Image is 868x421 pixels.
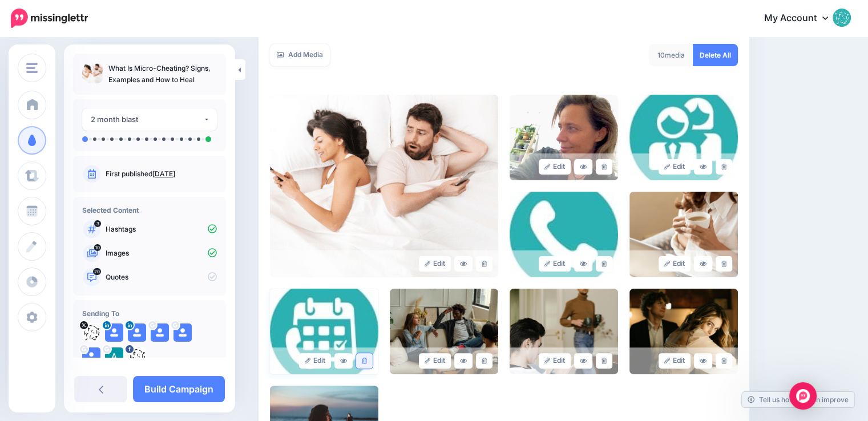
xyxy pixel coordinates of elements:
[649,44,693,66] div: media
[659,256,691,272] a: Edit
[510,289,618,374] img: 7fcf95c4d830ba2940fd75862d716e2a_large.jpg
[26,63,38,73] img: menu.png
[299,353,332,369] a: Edit
[82,323,100,342] img: LcPWlgqw-63455.jpg
[693,44,738,66] a: Delete All
[419,353,451,369] a: Edit
[539,256,571,272] a: Edit
[510,95,618,180] img: 6c41b49a9576bbef3a4ed84d384954cc_large.jpg
[270,289,378,374] img: d3fd39344bc318182eaade693fd5185c_large.jpg
[510,192,618,277] img: e08a5249a416c444c61c20de0fb4cb46_large.jpg
[106,272,217,282] p: Quotes
[270,44,330,66] a: Add Media
[91,113,203,126] div: 2 month blast
[173,323,192,342] img: user_default_image.png
[419,256,451,272] a: Edit
[82,309,217,318] h4: Sending To
[106,169,217,179] p: First published
[789,382,817,410] div: Open Intercom Messenger
[539,159,571,175] a: Edit
[659,159,691,175] a: Edit
[82,206,217,214] h4: Selected Content
[105,347,123,366] img: ACg8ocL03RYnfQma4rcVAMvuWZ3lMnjx5lQGGSDID2MHQq5ns96-c-76549.png
[742,392,854,407] a: Tell us how we can improve
[128,347,146,366] img: 304940412_514149677377938_2776595006190808614_n-bsa142344.png
[629,95,738,180] img: cf113aee4c7cdfe8ae3990293e3290ae_large.jpg
[105,323,123,342] img: user_default_image.png
[753,5,851,33] a: My Account
[270,95,498,277] img: ca190d1aabe543a005b4f98f4b64d565_large.jpg
[82,347,100,366] img: user_default_image.png
[11,9,88,28] img: Missinglettr
[82,108,217,131] button: 2 month blast
[151,323,169,342] img: user_default_image.png
[659,353,691,369] a: Edit
[82,63,103,83] img: ca190d1aabe543a005b4f98f4b64d565_thumb.jpg
[108,63,217,86] p: What Is Micro-Cheating? Signs, Examples and How to Heal
[657,51,665,59] span: 10
[390,289,498,374] img: 5d338e0b10ef4c93f6bb99d3e5337de9_large.jpg
[93,268,101,275] span: 20
[629,289,738,374] img: 6cb4847952e9ba2ef17d1fac8628f009_large.jpg
[152,169,175,178] a: [DATE]
[106,248,217,258] p: Images
[94,220,101,227] span: 3
[94,244,101,251] span: 10
[128,323,146,342] img: user_default_image.png
[539,353,571,369] a: Edit
[106,224,217,234] p: Hashtags
[629,192,738,277] img: cf8c6ebe642b0bc34f56ca52ae90ca06_large.jpg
